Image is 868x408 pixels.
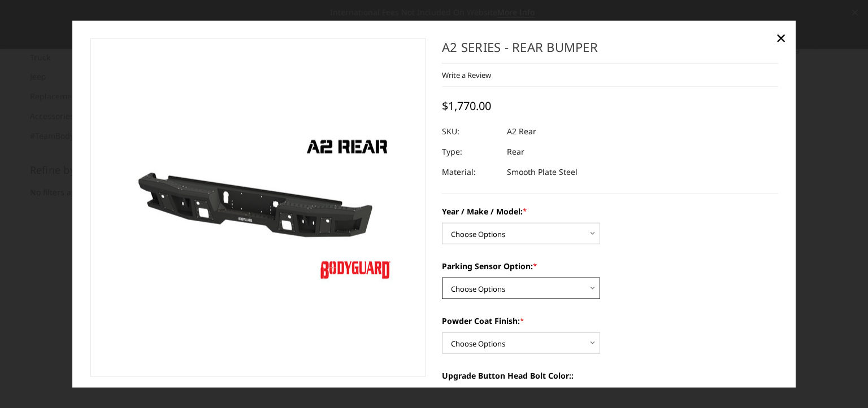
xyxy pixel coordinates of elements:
label: Powder Coat Finish: [442,315,778,327]
label: Year / Make / Model: [442,205,778,217]
span: × [776,25,786,50]
label: None [442,387,778,399]
a: Close [772,29,790,47]
a: A2 Series - Rear Bumper [90,38,427,377]
dd: Rear [507,142,524,162]
dt: SKU: [442,121,498,142]
label: Parking Sensor Option: [442,260,778,272]
dd: Smooth Plate Steel [507,162,578,182]
dd: A2 Rear [507,121,536,142]
label: Upgrade Button Head Bolt Color:: [442,370,778,381]
h1: A2 Series - Rear Bumper [442,38,778,64]
dt: Material: [442,162,498,182]
span: $1,770.00 [442,98,491,113]
dt: Type: [442,142,498,162]
a: Write a Review [442,69,491,80]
